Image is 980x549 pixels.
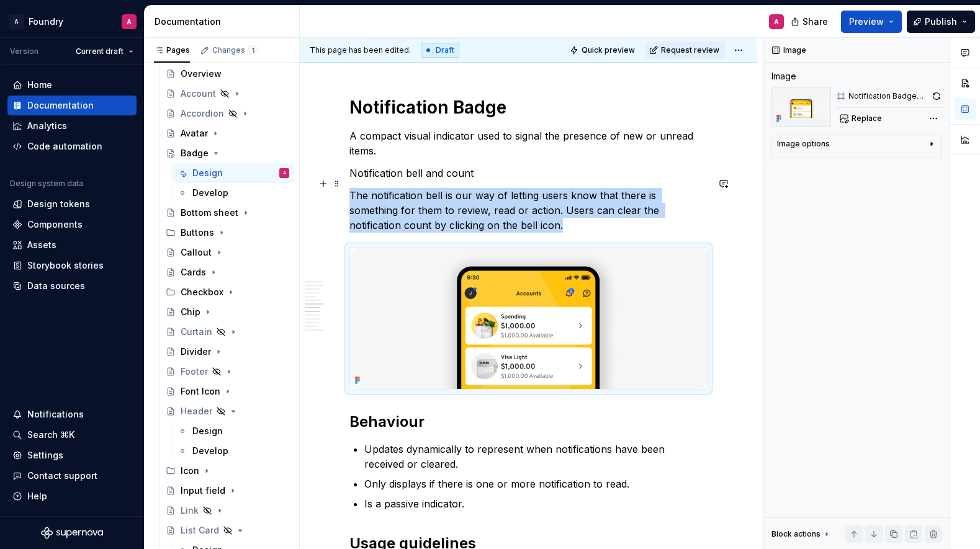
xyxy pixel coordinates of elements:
[7,425,137,445] button: Search ⌘K
[7,256,137,275] a: Storybook stories
[771,529,820,539] div: Block actions
[27,490,47,502] div: Help
[7,276,137,296] a: Data sources
[181,326,212,338] div: Curtain
[161,243,294,262] a: Callout
[181,147,209,159] div: Badge
[161,382,294,401] a: Font Icon
[41,527,103,539] svg: Supernova Logo
[784,11,836,33] button: Share
[161,104,294,123] a: Accordion
[181,246,212,259] div: Callout
[852,114,882,123] span: Replace
[771,525,832,543] div: Block actions
[848,91,928,101] div: Notification Badge Dot - Placement
[181,127,208,140] div: Avatar
[70,43,139,60] button: Current draft
[181,68,222,80] div: Overview
[161,203,294,223] a: Bottom sheet
[907,11,975,33] button: Publish
[161,223,294,243] div: Buttons
[27,239,56,251] div: Assets
[154,45,190,55] div: Pages
[181,87,216,100] div: Account
[155,16,294,28] div: Documentation
[349,128,708,158] p: A compact visual indicator used to signal the presence of new or unread items.
[27,259,104,272] div: Storybook stories
[192,425,223,437] div: Design
[283,167,286,179] div: A
[841,11,902,33] button: Preview
[925,16,957,28] span: Publish
[2,8,142,35] button: AFoundryA
[349,96,708,118] h1: Notification Badge
[192,167,223,179] div: Design
[161,362,294,382] a: Footer
[7,75,137,95] a: Home
[774,17,779,27] div: A
[7,486,137,506] button: Help
[7,136,137,156] a: Code automation
[181,365,208,378] div: Footer
[161,262,294,282] a: Cards
[7,235,137,255] a: Assets
[7,404,137,424] button: Notifications
[161,322,294,342] a: Curtain
[645,42,725,59] button: Request review
[181,306,200,318] div: Chip
[161,461,294,481] div: Icon
[364,442,708,471] p: Updates dynamically to represent when notifications have been received or cleared.
[161,481,294,501] a: Input field
[771,87,831,127] img: 41ac88ae-41b1-4447-b13c-17e070492e68.png
[27,429,74,441] div: Search ⌘K
[127,17,132,27] div: A
[771,70,796,83] div: Image
[173,183,294,203] a: Develop
[29,16,63,28] div: Foundry
[777,139,937,154] button: Image options
[181,484,225,497] div: Input field
[27,99,94,112] div: Documentation
[661,45,719,55] span: Request review
[310,45,411,55] span: This page has been edited.
[7,194,137,214] a: Design tokens
[566,42,641,59] button: Quick preview
[27,120,67,132] div: Analytics
[27,198,90,210] div: Design tokens
[161,123,294,143] a: Avatar
[27,280,85,292] div: Data sources
[161,501,294,520] a: Link
[173,163,294,183] a: DesignA
[161,342,294,362] a: Divider
[181,504,199,517] div: Link
[173,441,294,461] a: Develop
[7,466,137,486] button: Contact support
[161,64,294,84] a: Overview
[181,385,220,398] div: Font Icon
[161,520,294,540] a: List Card
[7,116,137,136] a: Analytics
[248,45,258,55] span: 1
[181,207,238,219] div: Bottom sheet
[192,187,228,199] div: Develop
[161,401,294,421] a: Header
[181,346,211,358] div: Divider
[27,140,102,153] div: Code automation
[27,449,63,462] div: Settings
[7,215,137,234] a: Components
[27,408,84,421] div: Notifications
[350,248,707,389] img: 41ac88ae-41b1-4447-b13c-17e070492e68.png
[364,496,708,511] p: Is a passive indicator.
[27,79,52,91] div: Home
[349,166,708,181] p: Notification bell and count
[161,143,294,163] a: Badge
[10,47,38,56] div: Version
[161,282,294,302] div: Checkbox
[9,14,24,29] div: A
[7,445,137,465] a: Settings
[802,16,828,28] span: Share
[364,476,708,491] p: Only displays if there is one or more notification to read.
[421,43,459,58] div: Draft
[181,266,206,279] div: Cards
[836,110,888,127] button: Replace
